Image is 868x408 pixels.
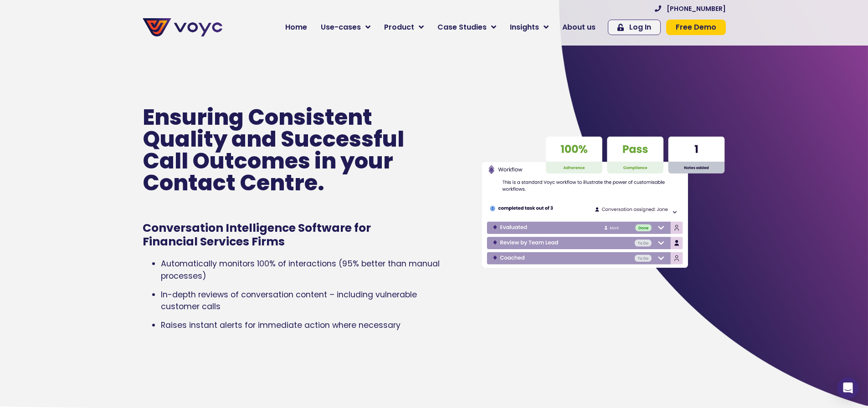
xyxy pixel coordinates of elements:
span: About us [562,22,596,33]
p: Ensuring Consistent Quality and Successful Call Outcomes in your Contact Centre. [143,107,427,194]
span: Home [285,22,307,33]
span: Case Studies [437,22,487,33]
img: voyc-full-logo [143,18,222,36]
span: Log In [629,24,651,31]
span: Product [384,22,414,33]
span: Insights [510,22,539,33]
h1: Conversation Intelligence Software for Financial Services Firms [143,221,409,249]
a: Product [377,18,431,36]
span: Free Demo [676,24,716,31]
a: Use-cases [314,18,377,36]
a: Case Studies [431,18,503,36]
span: Raises instant alerts for immediate action where necessary [161,320,401,331]
span: Use-cases [321,22,361,33]
span: In-depth reviews of conversation content – including vulnerable customer calls [161,289,417,312]
a: Insights [503,18,555,36]
div: Open Intercom Messenger [837,377,859,399]
a: Home [278,18,314,36]
a: About us [555,18,602,36]
span: Automatically monitors 100% of interactions (95% better than manual processes) [161,258,440,281]
span: [PHONE_NUMBER] [667,5,726,12]
a: Log In [608,20,661,35]
img: Voyc interface graphic [481,133,725,271]
a: Free Demo [666,20,726,35]
a: [PHONE_NUMBER] [655,5,726,12]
